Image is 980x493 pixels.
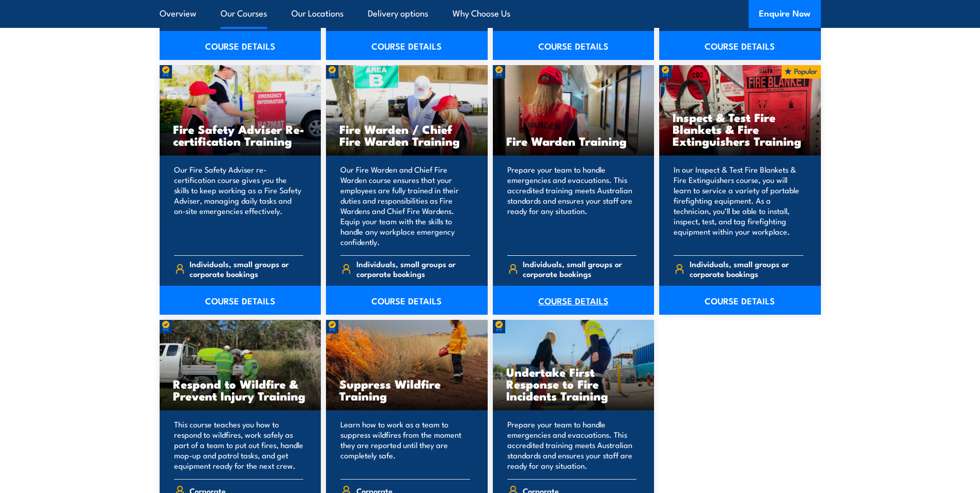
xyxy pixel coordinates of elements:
a: COURSE DETAILS [659,31,821,60]
a: COURSE DETAILS [160,286,321,315]
h3: Fire Safety Adviser Re-certification Training [173,123,308,147]
p: Prepare your team to handle emergencies and evacuations. This accredited training meets Australia... [507,164,637,247]
h3: Fire Warden / Chief Fire Warden Training [339,123,474,147]
p: Our Fire Warden and Chief Fire Warden course ensures that your employees are fully trained in the... [340,164,470,247]
a: COURSE DETAILS [659,286,821,315]
span: Individuals, small groups or corporate bookings [190,259,303,279]
h3: Fire Warden Training [506,135,641,147]
a: COURSE DETAILS [326,286,488,315]
h3: Respond to Wildfire & Prevent Injury Training [173,378,308,402]
p: Prepare your team to handle emergencies and evacuations. This accredited training meets Australia... [507,419,637,471]
p: This course teaches you how to respond to wildfires, work safely as part of a team to put out fir... [174,419,304,471]
p: Our Fire Safety Adviser re-certification course gives you the skills to keep working as a Fire Sa... [174,164,304,247]
a: COURSE DETAILS [493,31,655,60]
a: COURSE DETAILS [326,31,488,60]
span: Individuals, small groups or corporate bookings [356,259,470,279]
a: COURSE DETAILS [493,286,655,315]
p: In our Inspect & Test Fire Blankets & Fire Extinguishers course, you will learn to service a vari... [674,164,803,247]
h3: Suppress Wildfire Training [339,378,474,402]
a: COURSE DETAILS [160,31,321,60]
span: Individuals, small groups or corporate bookings [690,259,803,279]
h3: Undertake First Response to Fire Incidents Training [506,366,641,402]
h3: Inspect & Test Fire Blankets & Fire Extinguishers Training [673,111,807,147]
span: Individuals, small groups or corporate bookings [523,259,636,279]
p: Learn how to work as a team to suppress wildfires from the moment they are reported until they ar... [340,419,470,471]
